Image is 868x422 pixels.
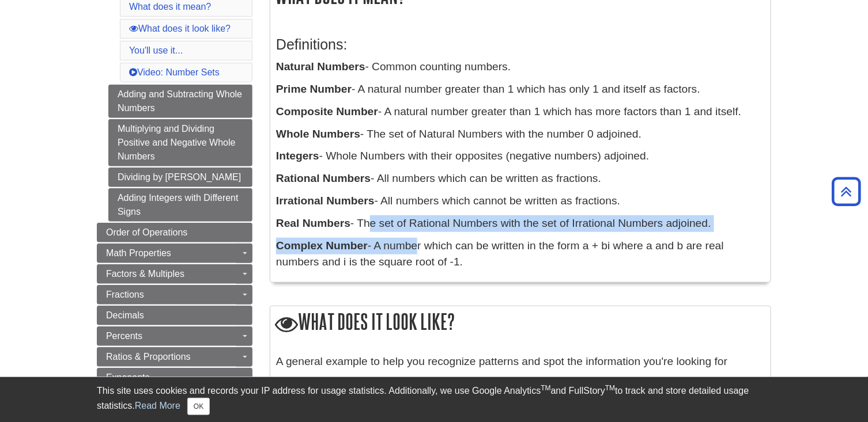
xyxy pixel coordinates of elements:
span: Factors & Multiples [106,269,184,279]
h3: Definitions: [276,36,765,53]
a: Exponents [97,368,252,387]
span: Percents [106,331,142,341]
p: - Whole Numbers with their opposites (negative numbers) adjoined. [276,148,765,165]
b: Whole Numbers [276,128,360,140]
sup: TM [541,384,550,392]
b: Complex Number [276,239,368,252]
b: Real Numbers [276,217,350,229]
p: - A number which can be written in the form a + bi where a and b are real numbers and i is the sq... [276,238,765,271]
p: - The set of Rational Numbers with the set of Irrational Numbers adjoined. [276,215,765,232]
span: Ratios & Proportions [106,352,191,362]
a: Adding and Subtracting Whole Numbers [108,85,252,118]
caption: A list of types of numbers and examples. [276,376,765,402]
a: Back to Top [828,184,865,199]
b: Rational Numbers [276,172,371,184]
p: A general example to help you recognize patterns and spot the information you're looking for [276,353,765,370]
button: Close [187,398,210,415]
div: This site uses cookies and records your IP address for usage statistics. Additionally, we use Goo... [97,384,771,415]
b: Natural Numbers [276,60,365,73]
p: - All numbers which can be written as fractions. [276,170,765,187]
a: Ratios & Proportions [97,347,252,367]
b: Prime Number [276,83,352,95]
p: - Common counting numbers. [276,59,765,75]
a: Decimals [97,306,252,325]
a: You'll use it... [129,45,183,55]
a: What does it look like? [129,24,231,33]
p: - The set of Natural Numbers with the number 0 adjoined. [276,126,765,143]
a: What does it mean? [129,2,211,12]
b: Composite Number [276,105,378,117]
a: Math Properties [97,244,252,263]
sup: TM [605,384,615,392]
a: Video: Number Sets [129,67,220,77]
a: Multiplying and Dividing Positive and Negative Whole Numbers [108,119,252,166]
a: Dividing by [PERSON_NAME] [108,168,252,187]
a: Order of Operations [97,223,252,242]
h2: What does it look like? [270,306,771,339]
a: Factors & Multiples [97,264,252,284]
span: Math Properties [106,248,171,258]
span: Order of Operations [106,227,187,237]
a: Fractions [97,285,252,305]
b: Integers [276,150,319,162]
span: Exponents [106,372,150,382]
span: Decimals [106,310,144,320]
b: Irrational Numbers [276,195,375,207]
a: Adding Integers with Different Signs [108,188,252,222]
p: - A natural number greater than 1 which has more factors than 1 and itself. [276,104,765,120]
p: - All numbers which cannot be written as fractions. [276,193,765,210]
a: Percents [97,326,252,346]
a: Read More [135,401,180,410]
p: - A natural number greater than 1 which has only 1 and itself as factors. [276,81,765,98]
span: Fractions [106,290,144,299]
